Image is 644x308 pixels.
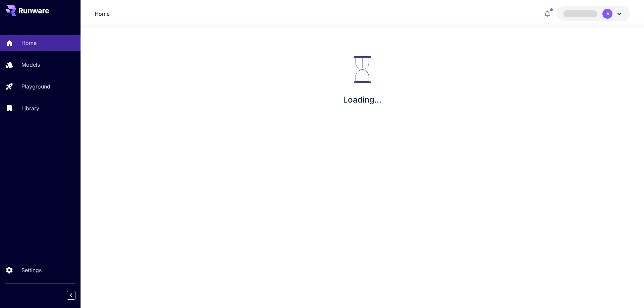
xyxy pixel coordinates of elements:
nav: breadcrumb [95,10,110,18]
p: Library [21,104,39,112]
p: Home [21,39,37,47]
p: Playground [21,82,50,90]
p: Models [21,61,40,69]
div: IA [602,9,612,19]
p: Loading... [343,94,381,106]
button: IA [557,6,630,21]
p: Settings [21,266,42,274]
a: Home [95,10,110,18]
button: Collapse sidebar [67,291,75,300]
div: Collapse sidebar [72,289,80,301]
